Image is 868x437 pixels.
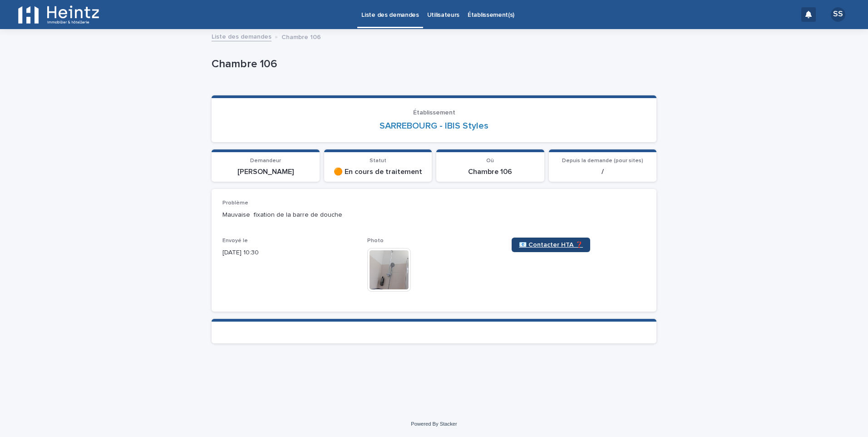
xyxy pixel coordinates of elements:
span: Problème [222,200,248,206]
p: Chambre 106 [442,168,539,176]
span: Envoyé le [222,238,248,243]
p: / [554,168,651,176]
p: [DATE] 10:30 [222,248,356,258]
p: Chambre 106 [212,58,653,71]
a: SARREBOURG - IBIS Styles [380,120,488,131]
a: Liste des demandes [212,31,271,41]
span: Statut [370,158,386,164]
span: Où [486,158,494,164]
p: [PERSON_NAME] [217,168,314,176]
span: Établissement [413,109,455,116]
div: SS [831,7,845,22]
a: 📧 Contacter HTA ❓ [512,238,590,252]
a: Powered By Stacker [411,421,457,427]
p: Chambre 106 [281,31,321,41]
p: 🟠 En cours de traitement [330,168,427,176]
p: Mauvaise fixation de la barre de douche [222,210,646,220]
span: 📧 Contacter HTA ❓ [519,242,583,248]
span: Demandeur [250,158,281,164]
span: Photo [367,238,384,243]
span: Depuis la demande (pour sites) [562,158,643,164]
img: EFlGaIRiOEbp5xoNxufA [18,5,99,24]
